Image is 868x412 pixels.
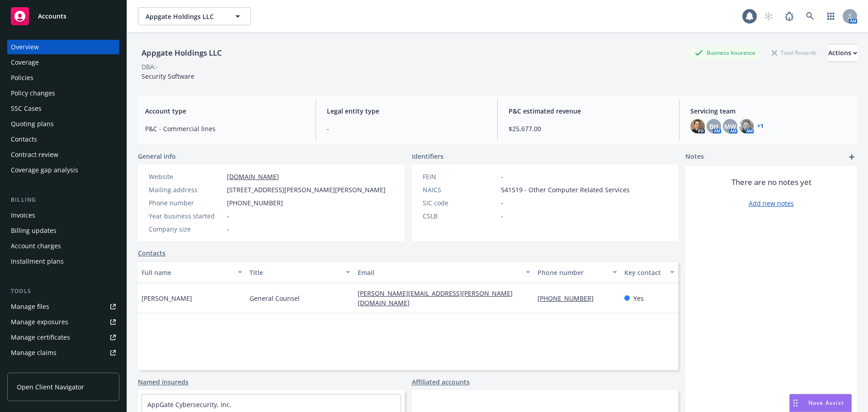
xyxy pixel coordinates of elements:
[227,211,229,221] span: -
[11,330,70,345] div: Manage certificates
[7,163,119,177] a: Coverage gap analysis
[11,55,39,70] div: Coverage
[11,132,37,147] div: Contacts
[7,299,119,314] a: Manage files
[7,346,119,360] a: Manage claims
[509,106,668,116] span: P&C estimated revenue
[690,47,760,58] div: Business Insurance
[7,40,119,54] a: Overview
[423,198,497,208] div: SIC code
[142,62,158,71] div: DBA: -
[7,101,119,116] a: SSC Cases
[690,106,850,116] span: Servicing team
[327,106,486,116] span: Legal entity type
[7,4,119,29] a: Accounts
[412,152,443,161] span: Identifiers
[246,261,354,283] button: Title
[11,71,33,85] div: Policies
[227,172,279,181] a: [DOMAIN_NAME]
[7,132,119,147] a: Contacts
[138,7,251,25] button: Appgate Holdings LLC
[358,268,520,277] div: Email
[142,72,194,81] span: Security Software
[149,198,223,208] div: Phone number
[227,185,386,194] span: [STREET_ADDRESS][PERSON_NAME][PERSON_NAME]
[354,261,534,283] button: Email
[11,163,78,177] div: Coverage gap analysis
[621,261,678,283] button: Key contact
[142,294,192,303] span: [PERSON_NAME]
[138,248,165,258] a: Contacts
[767,47,821,58] div: Total Rewards
[846,152,857,162] a: add
[227,198,283,208] span: [PHONE_NUMBER]
[7,117,119,131] a: Quoting plans
[11,117,54,131] div: Quoting plans
[7,239,119,253] a: Account charges
[146,12,224,21] span: Appgate Holdings LLC
[11,223,57,238] div: Billing updates
[808,399,844,407] span: Nova Assist
[423,172,497,181] div: FEIN
[724,122,736,131] span: MW
[11,40,39,54] div: Overview
[690,119,705,133] img: photo
[790,394,801,412] div: Drag to move
[501,185,630,194] span: 541519 - Other Computer Related Services
[538,268,607,277] div: Phone number
[7,195,119,204] div: Billing
[250,294,300,303] span: General Counsel
[138,261,246,283] button: Full name
[789,394,852,412] button: Nova Assist
[227,224,229,234] span: -
[7,361,119,375] a: Manage BORs
[739,119,754,133] img: photo
[250,268,340,277] div: Title
[138,152,176,161] span: General info
[149,185,223,194] div: Mailing address
[7,71,119,85] a: Policies
[749,199,794,208] a: Add new notes
[7,208,119,223] a: Invoices
[709,122,718,131] span: BH
[412,377,470,387] a: Affiliated accounts
[801,7,819,25] a: Search
[731,177,811,188] span: There are no notes yet
[501,172,503,181] span: -
[7,55,119,70] a: Coverage
[11,208,35,223] div: Invoices
[145,106,305,116] span: Account type
[780,7,798,25] a: Report a Bug
[11,315,68,329] div: Manage exposures
[7,147,119,162] a: Contract review
[11,147,58,162] div: Contract review
[142,268,232,277] div: Full name
[11,239,61,253] div: Account charges
[17,382,84,392] span: Open Client Navigator
[534,261,620,283] button: Phone number
[822,7,840,25] a: Switch app
[423,185,497,194] div: NAICS
[149,224,223,234] div: Company size
[828,44,857,62] button: Actions
[11,299,49,314] div: Manage files
[501,198,503,208] span: -
[145,124,305,133] span: P&C - Commercial lines
[38,13,66,20] span: Accounts
[11,86,55,100] div: Policy changes
[624,268,665,277] div: Key contact
[757,123,764,129] a: +1
[358,289,513,307] a: [PERSON_NAME][EMAIL_ADDRESS][PERSON_NAME][DOMAIN_NAME]
[7,223,119,238] a: Billing updates
[685,152,704,162] span: Notes
[501,211,503,221] span: -
[147,400,231,409] a: AppGate Cybersecurity, Inc.
[633,294,644,303] span: Yes
[828,44,857,62] div: Actions
[538,294,601,303] a: [PHONE_NUMBER]
[11,346,57,360] div: Manage claims
[7,254,119,269] a: Installment plans
[327,124,486,133] span: -
[509,124,668,133] span: $25,677.00
[759,7,778,25] a: Start snowing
